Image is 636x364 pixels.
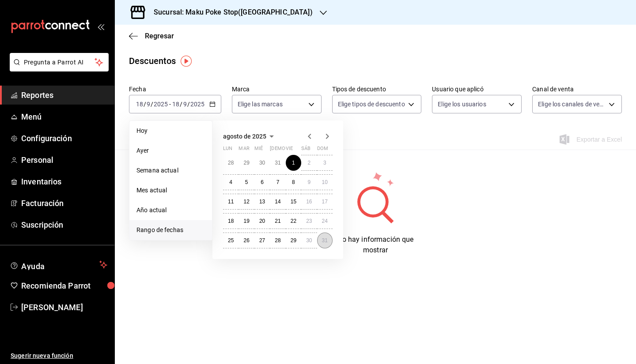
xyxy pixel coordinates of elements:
[232,86,322,92] label: Marca
[254,213,270,229] button: 20 de agosto de 2025
[317,194,333,210] button: 17 de agosto de 2025
[136,186,205,195] span: Mes actual
[187,101,190,108] span: /
[254,174,270,190] button: 6 de agosto de 2025
[538,100,606,109] span: Elige los canales de venta
[238,174,254,190] button: 5 de agosto de 2025
[153,101,168,108] input: ----
[306,218,312,224] abbr: 23 de agosto de 2025
[275,199,280,205] abbr: 14 de agosto de 2025
[276,179,280,185] abbr: 7 de agosto de 2025
[338,100,405,109] span: Elige tipos de descuento
[238,146,249,155] abbr: martes
[223,131,277,142] button: agosto de 2025
[243,199,249,205] abbr: 12 de agosto de 2025
[286,146,293,155] abbr: viernes
[21,176,107,188] span: Inventarios
[129,32,174,40] button: Regresar
[275,237,280,244] abbr: 28 de agosto de 2025
[254,146,263,155] abbr: miércoles
[438,100,486,109] span: Elige los usuarios
[147,7,313,18] h3: Sucursal: Maku Poke Stop([GEOGRAPHIC_DATA])
[254,194,270,210] button: 13 de agosto de 2025
[323,160,326,166] abbr: 3 de agosto de 2025
[286,174,301,190] button: 8 de agosto de 2025
[291,199,296,205] abbr: 15 de agosto de 2025
[169,101,171,108] span: -
[21,280,107,292] span: Recomienda Parrot
[245,179,248,185] abbr: 5 de agosto de 2025
[270,174,285,190] button: 7 de agosto de 2025
[21,89,107,101] span: Reportes
[180,101,182,108] span: /
[270,194,285,210] button: 14 de agosto de 2025
[307,179,310,185] abbr: 9 de agosto de 2025
[301,213,317,229] button: 23 de agosto de 2025
[21,259,96,270] span: Ayuda
[146,101,151,108] input: --
[136,225,205,235] span: Rango de fechas
[136,126,205,135] span: Hoy
[21,111,107,123] span: Menú
[190,101,205,108] input: ----
[322,179,328,185] abbr: 10 de agosto de 2025
[21,301,107,313] span: [PERSON_NAME]
[270,155,285,171] button: 31 de julio de 2025
[6,64,109,73] a: Pregunta a Parrot AI
[317,155,333,171] button: 3 de agosto de 2025
[291,237,296,244] abbr: 29 de agosto de 2025
[259,199,265,205] abbr: 13 de agosto de 2025
[307,160,310,166] abbr: 2 de agosto de 2025
[322,237,328,244] abbr: 31 de agosto de 2025
[306,199,312,205] abbr: 16 de agosto de 2025
[21,132,107,144] span: Configuración
[301,233,317,248] button: 30 de agosto de 2025
[181,56,192,67] img: Tooltip marker
[317,146,328,155] abbr: domingo
[254,233,270,248] button: 27 de agosto de 2025
[301,155,317,171] button: 2 de agosto de 2025
[24,58,95,67] span: Pregunta a Parrot AI
[129,86,221,92] label: Fecha
[223,133,266,140] span: agosto de 2025
[322,199,328,205] abbr: 17 de agosto de 2025
[322,218,328,224] abbr: 24 de agosto de 2025
[301,194,317,210] button: 16 de agosto de 2025
[332,86,422,92] label: Tipos de descuento
[145,32,174,40] span: Regresar
[270,213,285,229] button: 21 de agosto de 2025
[306,237,312,244] abbr: 30 de agosto de 2025
[11,351,107,360] span: Sugerir nueva función
[432,86,522,92] label: Usuario que aplicó
[136,166,205,175] span: Semana actual
[223,146,232,155] abbr: lunes
[238,155,254,171] button: 29 de julio de 2025
[317,233,333,248] button: 31 de agosto de 2025
[337,235,414,254] span: No hay información que mostrar
[270,233,285,248] button: 28 de agosto de 2025
[97,23,104,30] button: open_drawer_menu
[228,160,234,166] abbr: 28 de julio de 2025
[243,218,249,224] abbr: 19 de agosto de 2025
[532,86,622,92] label: Canal de venta
[286,213,301,229] button: 22 de agosto de 2025
[223,174,238,190] button: 4 de agosto de 2025
[238,213,254,229] button: 19 de agosto de 2025
[261,179,264,185] abbr: 6 de agosto de 2025
[301,146,310,155] abbr: sábado
[172,101,180,108] input: --
[223,194,238,210] button: 11 de agosto de 2025
[238,194,254,210] button: 12 de agosto de 2025
[292,179,295,185] abbr: 8 de agosto de 2025
[259,160,265,166] abbr: 30 de julio de 2025
[228,237,234,244] abbr: 25 de agosto de 2025
[291,218,296,224] abbr: 22 de agosto de 2025
[301,174,317,190] button: 9 de agosto de 2025
[223,213,238,229] button: 18 de agosto de 2025
[243,237,249,244] abbr: 26 de agosto de 2025
[144,101,146,108] span: /
[183,101,187,108] input: --
[317,174,333,190] button: 10 de agosto de 2025
[10,53,109,71] button: Pregunta a Parrot AI
[286,233,301,248] button: 29 de agosto de 2025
